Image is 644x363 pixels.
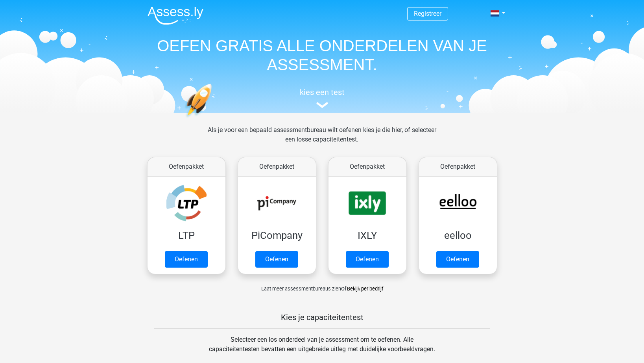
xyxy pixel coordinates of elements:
h5: Kies je capaciteitentest [154,313,490,322]
div: Als je voor een bepaald assessmentbureau wilt oefenen kies je die hier, of selecteer een losse ca... [201,125,443,154]
a: Registreer [414,10,441,17]
img: assessment [316,102,328,108]
a: Oefenen [255,251,298,268]
div: of [141,277,503,293]
a: Bekijk per bedrijf [347,286,383,292]
h5: kies een test [141,87,503,97]
a: Oefenen [165,251,208,268]
img: oefenen [185,84,242,155]
h1: OEFEN GRATIS ALLE ONDERDELEN VAN JE ASSESSMENT. [141,36,503,74]
span: Laat meer assessmentbureaus zien [261,286,341,292]
a: Oefenen [436,251,479,268]
a: kies een test [141,87,503,108]
img: Assessly [148,6,203,25]
a: Oefenen [346,251,389,268]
